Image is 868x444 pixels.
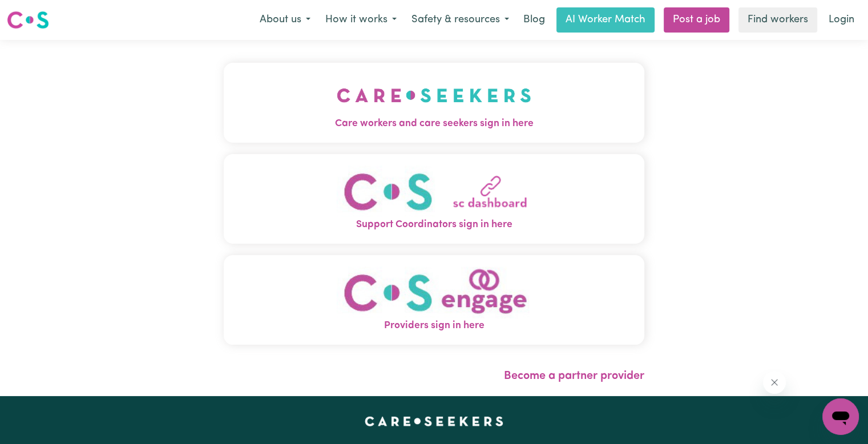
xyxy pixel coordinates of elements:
[318,8,404,32] button: How it works
[365,417,503,426] a: Careseekers home page
[224,318,644,333] span: Providers sign in here
[7,8,69,17] span: Need any help?
[7,10,49,30] img: Careseekers logo
[224,154,644,244] button: Support Coordinators sign in here
[664,7,729,33] a: Post a job
[224,217,644,232] span: Support Coordinators sign in here
[516,7,552,33] a: Blog
[763,371,786,394] iframe: Close message
[224,116,644,131] span: Care workers and care seekers sign in here
[738,7,817,33] a: Find workers
[7,7,49,33] a: Careseekers logo
[504,370,644,382] a: Become a partner provider
[224,255,644,345] button: Providers sign in here
[556,7,655,33] a: AI Worker Match
[822,398,859,435] iframe: Button to launch messaging window
[224,63,644,143] button: Care workers and care seekers sign in here
[252,8,318,32] button: About us
[822,7,861,33] a: Login
[404,8,516,32] button: Safety & resources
